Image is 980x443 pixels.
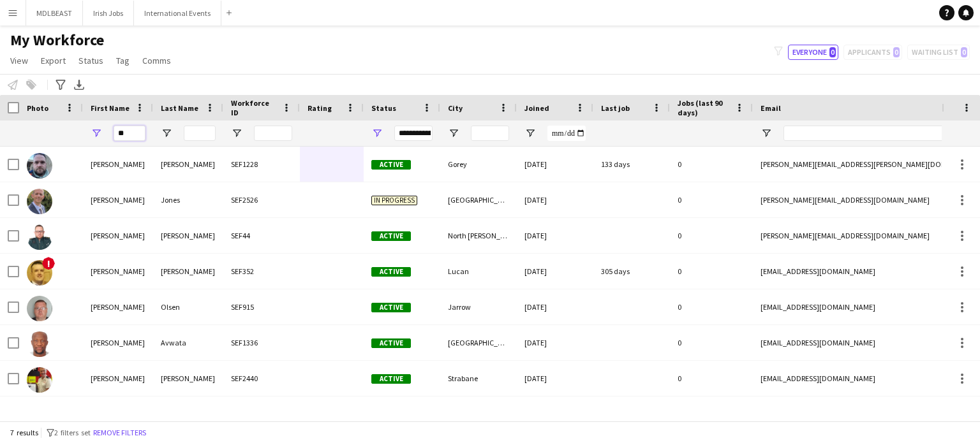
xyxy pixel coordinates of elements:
span: Export [41,55,66,66]
span: Photo [27,103,48,113]
div: 0 [670,254,753,289]
span: City [448,103,463,113]
span: 2 filters set [54,428,91,437]
app-action-btn: Export XLSX [71,77,87,92]
span: In progress [371,196,417,205]
div: [DATE] [517,218,593,253]
div: [PERSON_NAME] [83,289,153,324]
div: [DATE] [517,182,593,217]
div: Avwata [153,325,223,360]
span: Active [371,267,411,277]
a: View [5,52,33,69]
div: 0 [670,361,753,396]
div: [DATE] [517,325,593,360]
button: Open Filter Menu [161,127,172,139]
img: Peter Olsen [27,296,52,321]
a: Tag [111,52,135,69]
span: Active [371,303,411,312]
img: Peter Ward [27,367,52,393]
div: [PERSON_NAME] [83,325,153,360]
div: Strabane [440,361,517,396]
span: Last job [601,103,630,113]
a: Comms [137,52,176,69]
span: 0 [829,47,836,57]
button: Open Filter Menu [231,127,242,139]
span: First Name [91,103,130,113]
span: Jobs (last 90 days) [678,98,730,117]
span: Email [761,103,781,113]
span: Active [371,338,411,348]
a: Export [36,52,71,69]
input: City Filter Input [471,126,509,141]
div: [PERSON_NAME] [153,254,223,289]
span: ! [42,257,55,270]
div: [GEOGRAPHIC_DATA] [440,182,517,217]
div: [DATE] [517,289,593,324]
div: SEF44 [223,218,300,253]
button: Open Filter Menu [761,127,772,139]
span: Last Name [161,103,198,113]
div: 0 [670,289,753,324]
div: Jarrow [440,289,517,324]
div: 133 days [593,147,670,182]
div: [PERSON_NAME] [153,147,223,182]
span: Rating [308,103,332,113]
span: View [10,55,28,66]
input: First Name Filter Input [114,126,145,141]
div: 305 days [593,254,670,289]
input: Workforce ID Filter Input [254,126,292,141]
div: SEF1336 [223,325,300,360]
div: SEF2526 [223,182,300,217]
button: Remove filters [91,426,149,440]
div: 0 [670,147,753,182]
div: 0 [670,218,753,253]
div: 0 [670,182,753,217]
img: Peter Cooney [27,153,52,178]
button: Irish Jobs [83,1,134,25]
span: Active [371,374,411,384]
span: Active [371,160,411,170]
div: North [PERSON_NAME] [440,218,517,253]
app-action-btn: Advanced filters [53,77,68,92]
div: SEF352 [223,254,300,289]
button: International Events [134,1,221,25]
button: Open Filter Menu [371,127,383,139]
span: Tag [116,55,130,66]
span: Active [371,231,411,241]
div: [PERSON_NAME] [83,147,153,182]
div: Gorey [440,147,517,182]
span: Status [371,103,396,113]
button: Open Filter Menu [91,127,102,139]
span: Status [78,55,103,66]
div: [PERSON_NAME] [153,361,223,396]
div: [PERSON_NAME] [83,254,153,289]
div: [PERSON_NAME] [83,182,153,217]
img: Peter Martin [27,224,52,250]
img: Peter Jones [27,189,52,214]
div: 0 [670,325,753,360]
div: SEF1228 [223,147,300,182]
input: Joined Filter Input [547,126,586,141]
a: Status [73,52,108,69]
button: MDLBEAST [26,1,83,25]
img: Peter O Kearney [27,260,52,286]
span: Joined [524,103,549,113]
img: Peter Valencia Avwata [27,331,52,357]
div: Olsen [153,289,223,324]
div: [PERSON_NAME] [153,218,223,253]
input: Last Name Filter Input [184,126,216,141]
span: Workforce ID [231,98,277,117]
div: [PERSON_NAME] [83,361,153,396]
button: Everyone0 [788,45,838,60]
div: [PERSON_NAME] [83,218,153,253]
span: My Workforce [10,31,104,50]
div: [GEOGRAPHIC_DATA] [440,325,517,360]
div: Lucan [440,254,517,289]
div: SEF2440 [223,361,300,396]
button: Open Filter Menu [524,127,536,139]
span: Comms [142,55,171,66]
div: [DATE] [517,361,593,396]
div: SEF915 [223,289,300,324]
div: [DATE] [517,147,593,182]
div: [DATE] [517,254,593,289]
